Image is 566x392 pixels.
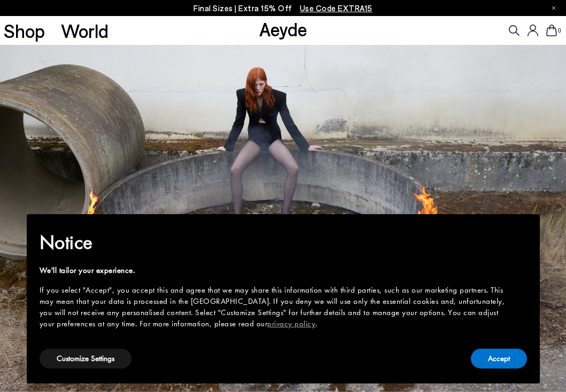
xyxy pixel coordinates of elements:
[40,349,131,369] button: Customize Settings
[519,222,526,238] span: ×
[267,318,315,329] a: privacy policy
[40,265,510,276] div: We'll tailor your experience.
[471,349,527,369] button: Accept
[40,229,510,256] h2: Notice
[40,285,510,330] div: If you select "Accept", you accept this and agree that we may share this information with third p...
[510,217,536,243] button: Close this notice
